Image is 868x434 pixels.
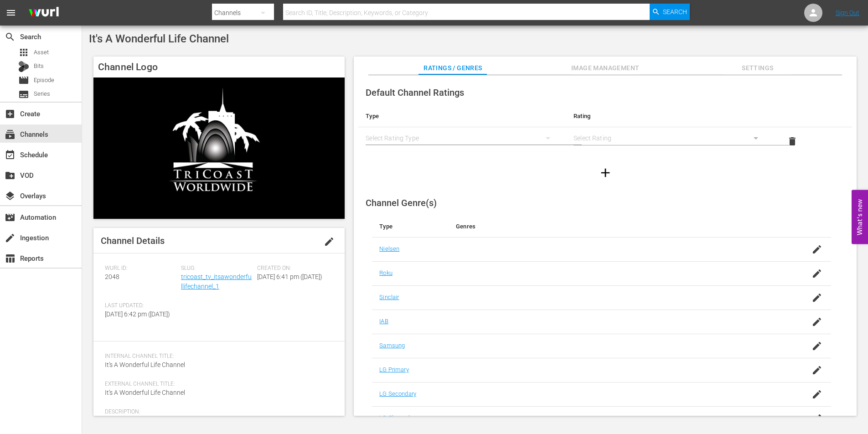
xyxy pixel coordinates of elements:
[379,390,416,397] a: LG Secondary
[379,269,393,276] a: Roku
[663,4,687,20] span: Search
[5,212,15,223] span: Automation
[379,245,399,252] a: Nielsen
[34,89,50,98] span: Series
[852,190,868,244] button: Open Feedback Widget
[105,361,185,368] span: It's A Wonderful Life Channel
[379,342,405,349] a: Samsung
[5,7,16,18] span: menu
[5,129,15,140] span: Channels
[324,236,335,247] span: edit
[379,294,399,300] a: Sinclair
[105,310,170,318] span: [DATE] 6:42 pm ([DATE])
[105,353,329,360] span: Internal Channel Title:
[418,62,487,74] span: Ratings / Genres
[5,170,15,181] span: VOD
[566,105,774,127] th: Rating
[358,105,566,127] th: Type
[105,302,176,310] span: Last Updated:
[372,216,449,238] th: Type
[257,273,322,280] span: [DATE] 6:41 pm ([DATE])
[93,57,345,77] h4: Channel Logo
[105,381,329,388] span: External Channel Title:
[89,32,229,45] span: It's A Wonderful Life Channel
[5,108,15,119] span: Create
[93,77,345,219] img: It's A Wonderful Life Channel
[18,61,29,72] div: Bits
[358,105,852,155] table: simple table
[650,4,690,20] button: Search
[449,216,780,238] th: Genres
[723,62,792,74] span: Settings
[5,31,15,42] span: Search
[379,366,408,373] a: LG Primary
[366,197,437,208] span: Channel Genre(s)
[5,232,15,243] span: Ingestion
[105,389,185,396] span: It's A Wonderful Life Channel
[5,253,15,264] span: Reports
[18,75,29,86] span: Episode
[22,2,66,24] img: ans4CAIJ8jUAAAAAAAAAAAAAAAAAAAAAAAAgQb4GAAAAAAAAAAAAAAAAAAAAAAAAJMjXAAAAAAAAAAAAAAAAAAAAAAAAgAT5G...
[257,265,329,272] span: Created On:
[781,130,803,152] button: delete
[366,87,464,98] span: Default Channel Ratings
[105,273,119,280] span: 2048
[836,9,859,16] a: Sign Out
[5,191,15,201] span: Overlays
[34,62,44,71] span: Bits
[318,231,340,253] button: edit
[18,47,29,58] span: Asset
[571,62,640,74] span: Image Management
[105,265,176,272] span: Wurl ID:
[34,48,49,57] span: Asset
[379,318,388,325] a: IAB
[181,273,252,290] a: tricoast_tv_itsawonderfullifechannel_1
[5,150,15,160] span: Schedule
[18,89,29,100] span: Series
[34,76,54,85] span: Episode
[787,136,798,147] span: delete
[105,408,329,416] span: Description:
[181,265,253,272] span: Slug:
[379,414,409,421] a: LG Channel
[101,235,165,246] span: Channel Details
